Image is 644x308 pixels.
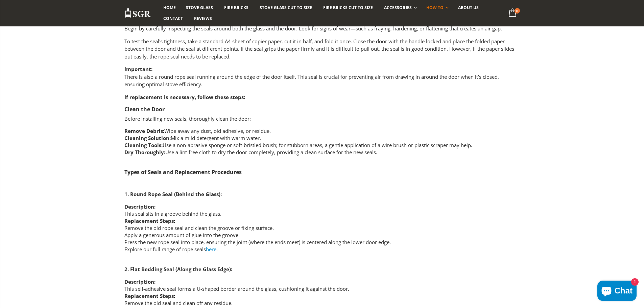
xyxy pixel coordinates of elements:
a: Fire Bricks Cut To Size [318,2,378,13]
b: 1. Round Rope Seal (Behind the Glass): [124,191,222,197]
img: Stove Glass Replacement [124,8,151,19]
inbox-online-store-chat: Shopify online store chat [595,281,639,303]
span: Accessories [384,5,411,10]
a: here [206,246,216,253]
b: Clean the Door [124,105,165,113]
b: Replacement Steps: [124,292,175,299]
b: Cleaning Solution: [124,135,171,141]
a: 0 [506,7,520,20]
li: Wipe away any dust, old adhesive, or residue. [124,127,520,135]
a: Stove Glass Cut To Size [255,2,317,13]
a: Stove Glass [181,2,218,13]
span: 0 [515,8,520,14]
span: Stove Glass Cut To Size [260,5,312,10]
b: Types of Seals and Replacement Procedures [124,168,242,176]
p: There is also a round rope seal running around the edge of the door itself. This seal is crucial ... [124,65,520,88]
li: Mix a mild detergent with warm water. [124,135,520,142]
a: Reviews [189,13,217,24]
span: Home [163,5,176,10]
li: Remove the old rope seal and clean the groove or fixing surface. [124,224,520,232]
li: Apply a generous amount of glue into the groove. [124,232,520,239]
li: This seal sits in a groove behind the glass. [124,203,520,217]
a: How To [421,2,452,13]
b: Remove Debris: [124,127,164,134]
a: Contact [158,13,188,24]
li: Press the new rope seal into place, ensuring the joint (where the ends meet) is centered along th... [124,239,520,246]
b: Cleaning Tools: [124,142,163,148]
span: Contact [163,16,183,21]
li: Remove the old seal and clean off any residue. [124,300,520,307]
b: 2. Flat Bedding Seal (Along the Glass Edge): [124,266,232,273]
li: Explore our full range of rope seals . [124,246,520,253]
li: Use a lint-free cloth to dry the door completely, providing a clean surface for the new seals. [124,149,520,156]
span: How To [426,5,444,10]
p: Begin by carefully inspecting the seals around both the glass and the door. Look for signs of wea... [124,25,520,32]
span: Reviews [194,16,212,21]
span: About us [458,5,479,10]
li: This self-adhesive seal forms a U-shaped border around the glass, cushioning it against the door. [124,278,520,292]
p: Before installing new seals, thoroughly clean the door: [124,115,520,123]
span: Fire Bricks Cut To Size [323,5,373,10]
p: To test the seal's tightness, take a standard A4 sheet of copier paper, cut it in half, and fold ... [124,38,520,61]
a: Home [158,2,181,13]
b: Replacement Steps: [124,217,175,224]
li: Use a non-abrasive sponge or soft-bristled brush; for stubborn areas, a gentle application of a w... [124,142,520,149]
a: Accessories [379,2,420,13]
b: Description: [124,203,156,210]
a: About us [453,2,484,13]
a: Fire Bricks [219,2,254,13]
b: Dry Thoroughly: [124,149,165,156]
span: Stove Glass [186,5,213,10]
b: Description: [124,278,156,285]
span: Fire Bricks [224,5,248,10]
b: If replacement is necessary, follow these steps: [124,94,245,100]
b: Important: [124,66,152,72]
